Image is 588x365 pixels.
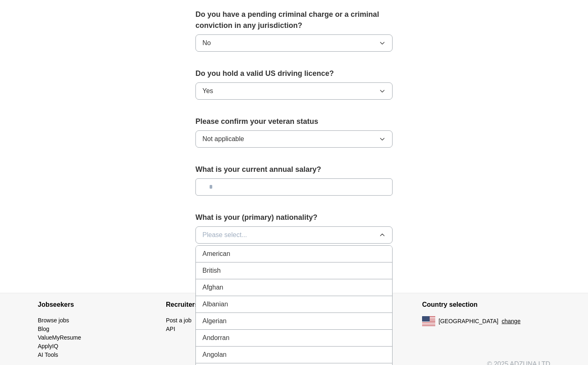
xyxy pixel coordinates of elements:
[38,317,69,324] a: Browse jobs
[195,82,393,100] button: Yes
[195,68,393,79] label: Do you hold a valid US driving licence?
[202,230,247,240] span: Please select...
[195,34,393,52] button: No
[422,316,435,326] img: US flag
[195,226,393,244] button: Please select...
[166,326,175,332] a: API
[166,317,191,324] a: Post a job
[439,317,498,326] span: [GEOGRAPHIC_DATA]
[195,164,393,175] label: What is your current annual salary?
[202,299,228,309] span: Albanian
[202,283,223,292] span: Afghan
[422,293,550,316] h4: Country selection
[202,333,230,343] span: Andorran
[195,130,393,148] button: Not applicable
[202,249,230,259] span: American
[202,350,227,360] span: Angolan
[38,326,49,332] a: Blog
[38,343,58,349] a: ApplyIQ
[202,134,244,144] span: Not applicable
[202,38,211,48] span: No
[202,266,220,276] span: British
[195,116,393,127] label: Please confirm your veteran status
[502,317,521,326] button: change
[38,334,81,341] a: ValueMyResume
[38,351,58,358] a: AI Tools
[195,9,393,31] label: Do you have a pending criminal charge or a criminal conviction in any jurisdiction?
[195,212,393,223] label: What is your (primary) nationality?
[202,86,213,96] span: Yes
[202,316,227,326] span: Algerian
